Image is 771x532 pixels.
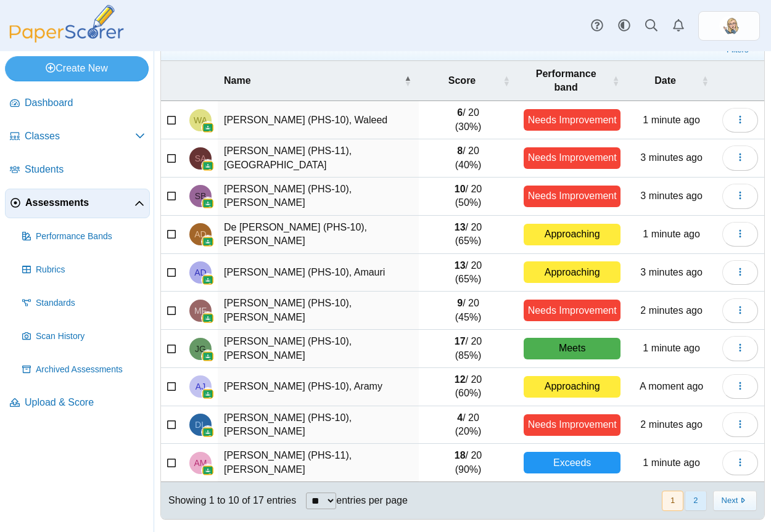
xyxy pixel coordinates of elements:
[5,34,128,44] a: PaperScorer
[218,254,419,292] td: [PERSON_NAME] (PHS-10), Amauri
[202,121,214,134] img: googleClassroom-logo.png
[202,160,214,172] img: googleClassroom-logo.png
[524,338,621,359] div: Meets
[5,5,128,43] img: PaperScorer
[612,61,619,101] span: Performance band : Activate to sort
[643,343,700,353] time: Sep 18, 2025 at 10:10 AM
[419,101,517,139] td: / 20 (30%)
[17,222,150,252] a: Performance Bands
[455,450,466,460] b: 18
[218,178,419,216] td: [PERSON_NAME] (PHS-10), [PERSON_NAME]
[503,61,510,101] span: Score : Activate to sort
[36,297,145,309] span: Standards
[161,482,296,519] div: Showing 1 to 10 of 17 entries
[5,122,150,152] a: Classes
[194,116,207,125] span: Waleed Adnane (PHS-10)
[419,292,517,330] td: / 20 (45%)
[195,345,206,353] span: Julia Gillis (PHS-10)
[419,406,517,444] td: / 20 (20%)
[202,274,214,286] img: googleClassroom-logo.png
[524,224,621,245] div: Approaching
[36,264,145,276] span: Rubrics
[654,75,676,86] span: Date
[457,145,463,156] b: 8
[5,189,150,218] a: Assessments
[25,196,134,210] span: Assessments
[195,192,207,200] span: Sebastian Brzostek (PHS-10)
[202,197,214,210] img: googleClassroom-logo.png
[455,374,466,385] b: 12
[194,230,206,239] span: Andrew De Leon Gordillo (PHS-10)
[713,491,757,511] button: Next
[524,452,621,473] div: Exceeds
[457,298,463,308] b: 9
[419,216,517,254] td: / 20 (65%)
[202,388,214,400] img: googleClassroom-logo.png
[404,61,411,101] span: Name : Activate to invert sorting
[218,292,419,330] td: [PERSON_NAME] (PHS-10), [PERSON_NAME]
[536,68,596,92] span: Performance band
[218,444,419,482] td: [PERSON_NAME] (PHS-11), [PERSON_NAME]
[25,396,145,409] span: Upload & Score
[698,11,760,41] a: ps.zKYLFpFWctilUouI
[643,115,700,125] time: Sep 18, 2025 at 10:11 AM
[662,491,683,511] button: 1
[457,107,463,118] b: 6
[194,459,207,467] span: Ariana Maldonado (PHS-11)
[5,56,149,81] a: Create New
[419,444,517,482] td: / 20 (90%)
[25,163,145,176] span: Students
[25,96,145,110] span: Dashboard
[665,12,692,39] a: Alerts
[218,406,419,444] td: [PERSON_NAME] (PHS-10), [PERSON_NAME]
[195,154,207,163] span: Sofia Aguilar Ramirez (PHS-11)
[419,254,517,292] td: / 20 (65%)
[640,152,703,163] time: Sep 18, 2025 at 10:09 AM
[419,330,517,368] td: / 20 (85%)
[195,420,206,429] span: Daniel Lozada (PHS-10)
[218,368,419,406] td: [PERSON_NAME] (PHS-10), Aramy
[448,75,476,86] span: Score
[218,101,419,139] td: [PERSON_NAME] (PHS-10), Waleed
[218,330,419,368] td: [PERSON_NAME] (PHS-10), [PERSON_NAME]
[524,186,621,207] div: Needs Improvement
[202,312,214,324] img: googleClassroom-logo.png
[36,231,145,243] span: Performance Bands
[524,147,621,169] div: Needs Improvement
[661,491,757,511] nav: pagination
[640,381,703,391] time: Sep 18, 2025 at 10:12 AM
[524,300,621,321] div: Needs Improvement
[36,330,145,343] span: Scan History
[640,190,703,201] time: Sep 18, 2025 at 10:09 AM
[685,491,706,511] button: 2
[5,388,150,418] a: Upload & Score
[218,139,419,178] td: [PERSON_NAME] (PHS-11), [GEOGRAPHIC_DATA]
[524,376,621,398] div: Approaching
[455,260,466,271] b: 13
[457,412,463,423] b: 4
[224,75,251,86] span: Name
[643,457,700,468] time: Sep 18, 2025 at 10:11 AM
[36,364,145,376] span: Archived Assessments
[719,16,739,36] span: Emily Wasley
[524,109,621,131] div: Needs Improvement
[640,305,703,316] time: Sep 18, 2025 at 10:09 AM
[5,89,150,118] a: Dashboard
[17,355,150,385] a: Archived Assessments
[218,216,419,254] td: De [PERSON_NAME] (PHS-10), [PERSON_NAME]
[455,222,466,232] b: 13
[643,229,700,239] time: Sep 18, 2025 at 10:11 AM
[701,61,709,101] span: Date : Activate to sort
[194,268,206,277] span: Amauri Delgado (PHS-10)
[202,350,214,362] img: googleClassroom-logo.png
[640,267,703,277] time: Sep 18, 2025 at 10:09 AM
[5,155,150,185] a: Students
[17,255,150,285] a: Rubrics
[17,289,150,318] a: Standards
[202,426,214,438] img: googleClassroom-logo.png
[17,322,150,351] a: Scan History
[202,464,214,477] img: googleClassroom-logo.png
[194,306,207,315] span: Melanie Francisco Melchor (PHS-10)
[25,129,135,143] span: Classes
[196,382,205,391] span: Aramy Jusino (PHS-10)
